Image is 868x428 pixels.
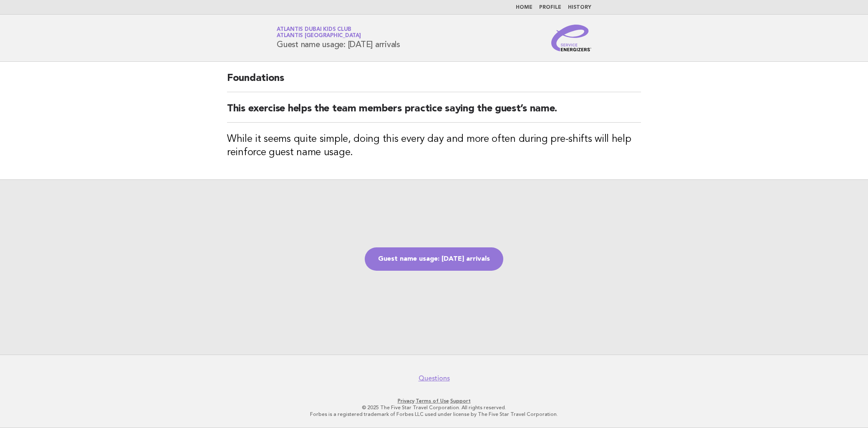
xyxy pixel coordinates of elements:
[227,102,641,123] h2: This exercise helps the team members practice saying the guest’s name.
[277,27,400,49] h1: Guest name usage: [DATE] arrivals
[179,398,689,404] p: · ·
[179,411,689,418] p: Forbes is a registered trademark of Forbes LLC used under license by The Five Star Travel Corpora...
[539,5,561,10] a: Profile
[179,404,689,411] p: © 2025 The Five Star Travel Corporation. All rights reserved.
[516,5,532,10] a: Home
[277,27,361,38] a: Atlantis Dubai Kids ClubAtlantis [GEOGRAPHIC_DATA]
[277,33,361,39] span: Atlantis [GEOGRAPHIC_DATA]
[450,398,471,404] a: Support
[365,247,503,271] a: Guest name usage: [DATE] arrivals
[398,398,414,404] a: Privacy
[416,398,449,404] a: Terms of Use
[551,25,591,51] img: Service Energizers
[227,133,641,159] h3: While it seems quite simple, doing this every day and more often during pre-shifts will help rein...
[227,72,641,92] h2: Foundations
[568,5,591,10] a: History
[419,374,450,383] a: Questions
